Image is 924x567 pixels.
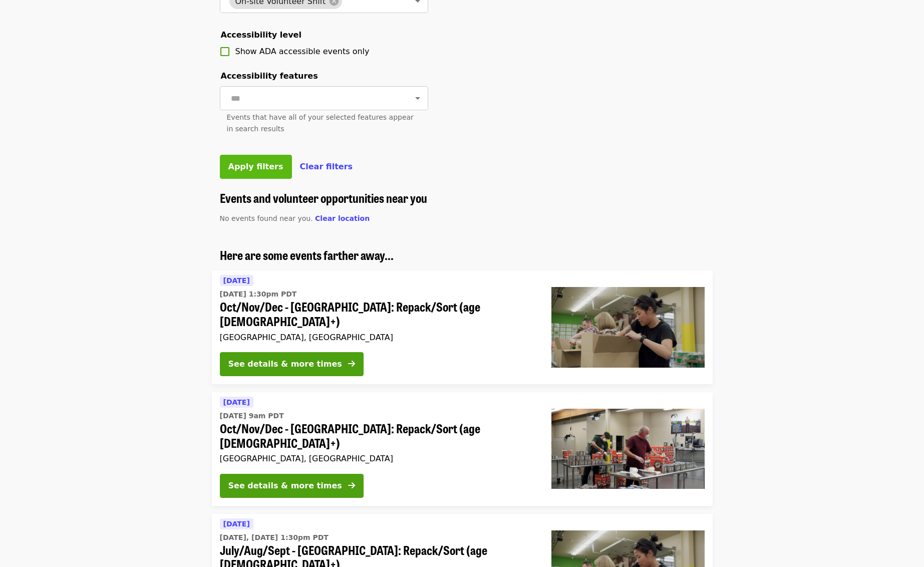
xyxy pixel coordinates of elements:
[220,474,364,498] button: See details & more times
[348,359,355,369] i: arrow-right icon
[220,189,427,206] span: Events and volunteer opportunities near you
[411,91,425,105] button: Open
[228,162,283,171] span: Apply filters
[228,480,342,492] div: See details & more times
[212,392,713,506] a: See details for "Oct/Nov/Dec - Portland: Repack/Sort (age 16+)"
[220,352,364,376] button: See details & more times
[551,409,705,489] img: Oct/Nov/Dec - Portland: Repack/Sort (age 16+) organized by Oregon Food Bank
[220,246,394,263] span: Here are some events farther away...
[235,47,370,56] span: Show ADA accessible events only
[315,213,370,224] button: Clear location
[228,358,342,370] div: See details & more times
[223,276,250,285] span: [DATE]
[551,287,705,367] img: Oct/Nov/Dec - Portland: Repack/Sort (age 8+) organized by Oregon Food Bank
[220,289,297,300] time: [DATE] 1:30pm PDT
[221,30,301,40] span: Accessibility level
[221,71,318,81] span: Accessibility features
[220,333,535,342] div: [GEOGRAPHIC_DATA], [GEOGRAPHIC_DATA]
[220,155,292,179] button: Apply filters
[220,300,535,329] span: Oct/Nov/Dec - [GEOGRAPHIC_DATA]: Repack/Sort (age [DEMOGRAPHIC_DATA]+)
[212,270,713,384] a: See details for "Oct/Nov/Dec - Portland: Repack/Sort (age 8+)"
[223,398,250,406] span: [DATE]
[348,481,355,490] i: arrow-right icon
[220,421,535,450] span: Oct/Nov/Dec - [GEOGRAPHIC_DATA]: Repack/Sort (age [DEMOGRAPHIC_DATA]+)
[223,520,250,528] span: [DATE]
[315,214,370,222] span: Clear location
[300,162,353,171] span: Clear filters
[220,454,535,463] div: [GEOGRAPHIC_DATA], [GEOGRAPHIC_DATA]
[227,113,414,133] span: Events that have all of your selected features appear in search results
[220,411,284,421] time: [DATE] 9am PDT
[300,161,353,173] button: Clear filters
[220,532,329,543] time: [DATE], [DATE] 1:30pm PDT
[220,214,313,222] span: No events found near you.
